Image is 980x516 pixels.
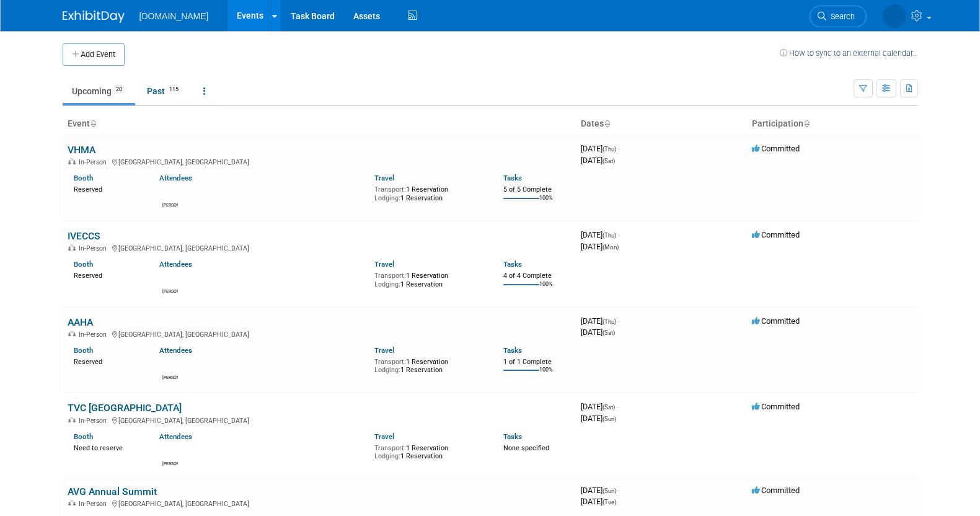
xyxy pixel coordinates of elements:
[374,442,485,461] div: 1 Reservation 1 Reservation
[503,260,522,269] a: Tasks
[603,487,616,494] span: (Sun)
[374,346,394,355] a: Travel
[581,327,615,337] span: [DATE]
[752,486,800,495] span: Committed
[68,242,571,252] div: [GEOGRAPHIC_DATA], [GEOGRAPHIC_DATA]
[374,366,400,374] span: Lodging:
[112,85,126,94] span: 20
[74,260,93,269] a: Booth
[374,358,406,366] span: Transport:
[780,48,918,58] a: How to sync to an external calendar...
[79,417,110,425] span: In-Person
[603,416,616,422] span: (Sun)
[576,113,747,135] th: Dates
[68,417,76,423] img: In-Person Event
[581,242,619,251] span: [DATE]
[79,331,110,339] span: In-Person
[68,486,157,497] a: AVG Annual Summit
[68,498,571,508] div: [GEOGRAPHIC_DATA], [GEOGRAPHIC_DATA]
[74,355,141,367] div: Reserved
[752,230,800,239] span: Committed
[68,144,95,156] a: VHMA
[68,158,76,164] img: In-Person Event
[581,230,620,239] span: [DATE]
[79,158,110,166] span: In-Person
[159,432,192,441] a: Attendees
[581,497,616,506] span: [DATE]
[159,346,192,355] a: Attendees
[603,329,615,336] span: (Sat)
[374,269,485,288] div: 1 Reservation 1 Reservation
[618,144,620,153] span: -
[374,174,394,182] a: Travel
[74,269,141,280] div: Reserved
[374,272,406,280] span: Transport:
[63,79,135,103] a: Upcoming20
[68,230,100,242] a: IVECCS
[503,185,571,194] div: 5 of 5 Complete
[603,499,616,505] span: (Tue)
[747,113,918,135] th: Participation
[503,272,571,280] div: 4 of 4 Complete
[162,460,178,467] div: Shawn Wilkie
[617,402,619,411] span: -
[63,43,125,66] button: Add Event
[826,12,855,21] span: Search
[752,402,800,411] span: Committed
[603,232,616,239] span: (Thu)
[883,4,906,28] img: Iuliia Bulow
[618,316,620,326] span: -
[374,280,400,288] span: Lodging:
[162,373,178,381] div: William Forsey
[603,158,615,164] span: (Sat)
[581,402,619,411] span: [DATE]
[68,415,571,425] div: [GEOGRAPHIC_DATA], [GEOGRAPHIC_DATA]
[79,500,110,508] span: In-Person
[539,195,553,211] td: 100%
[604,118,610,128] a: Sort by Start Date
[74,432,93,441] a: Booth
[581,156,615,165] span: [DATE]
[374,185,406,193] span: Transport:
[603,318,616,325] span: (Thu)
[374,452,400,460] span: Lodging:
[163,186,178,201] img: Kiersten Hackett
[581,316,620,326] span: [DATE]
[166,85,182,94] span: 115
[163,445,178,460] img: Shawn Wilkie
[68,402,182,414] a: TVC [GEOGRAPHIC_DATA]
[503,174,522,182] a: Tasks
[68,156,571,166] div: [GEOGRAPHIC_DATA], [GEOGRAPHIC_DATA]
[63,11,125,23] img: ExhibitDay
[139,11,209,21] span: [DOMAIN_NAME]
[752,144,800,153] span: Committed
[581,414,616,423] span: [DATE]
[581,144,620,153] span: [DATE]
[374,444,406,452] span: Transport:
[159,174,192,182] a: Attendees
[810,6,867,27] a: Search
[539,367,553,383] td: 100%
[539,281,553,298] td: 100%
[79,244,110,252] span: In-Person
[803,118,810,128] a: Sort by Participation Type
[68,331,76,337] img: In-Person Event
[374,260,394,269] a: Travel
[74,183,141,194] div: Reserved
[63,113,576,135] th: Event
[74,174,93,182] a: Booth
[603,404,615,411] span: (Sat)
[374,355,485,375] div: 1 Reservation 1 Reservation
[618,486,620,495] span: -
[159,260,192,269] a: Attendees
[603,244,619,251] span: (Mon)
[163,272,178,287] img: David Han
[752,316,800,326] span: Committed
[603,146,616,153] span: (Thu)
[503,444,549,452] span: None specified
[68,500,76,506] img: In-Person Event
[68,329,571,339] div: [GEOGRAPHIC_DATA], [GEOGRAPHIC_DATA]
[163,358,178,373] img: William Forsey
[503,432,522,441] a: Tasks
[138,79,192,103] a: Past115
